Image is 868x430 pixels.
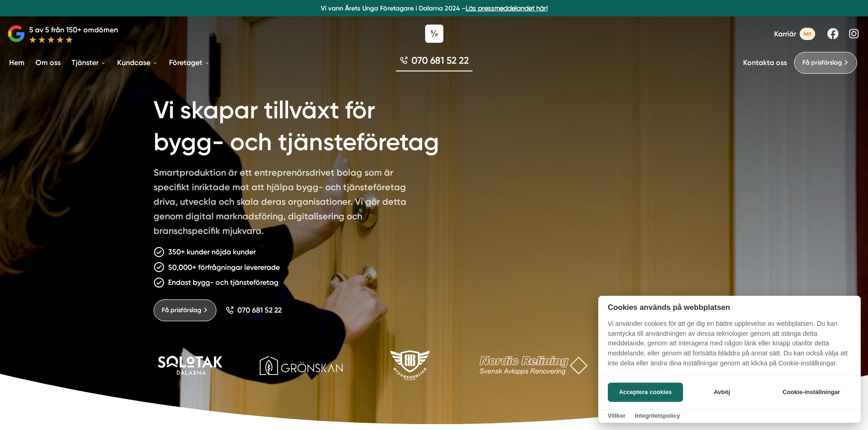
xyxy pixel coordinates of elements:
button: Cookie-inställningar [771,383,851,402]
h2: Cookies används på webbplatsen [598,303,861,312]
p: Vi använder cookies för att ge dig en bättre upplevelse av webbplatsen. Du kan samtycka till anvä... [598,319,861,374]
a: Villkor [608,412,626,419]
button: Acceptera cookies [608,383,683,402]
a: Integritetspolicy [635,412,680,419]
button: Avböj [686,383,758,402]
